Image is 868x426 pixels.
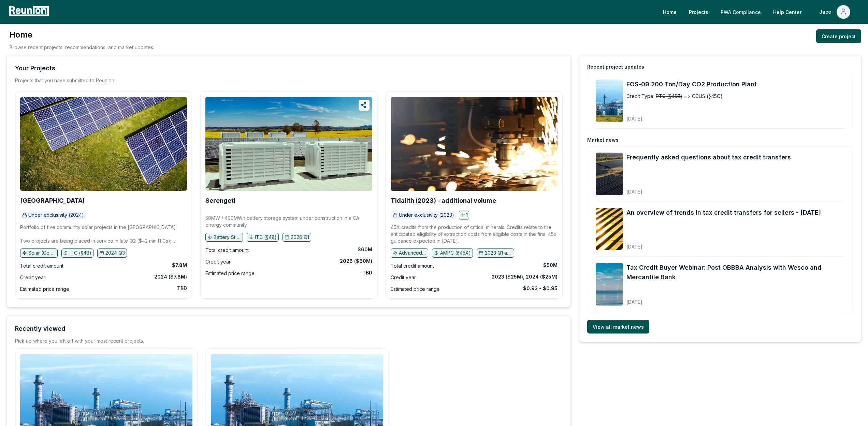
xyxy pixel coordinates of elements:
[177,285,187,292] div: TBD
[20,248,58,257] button: Solar (Community)
[596,80,623,122] img: FOS-09 200 Ton/Day CO2 Production Plant
[596,153,623,195] img: Frequently asked questions about tax credit transfers
[15,63,55,73] div: Your Projects
[20,197,85,204] b: [GEOGRAPHIC_DATA]
[283,233,311,242] button: 2026 Q1
[715,5,766,19] a: PWA Compliance
[70,250,91,256] p: ITC (§48)
[626,294,844,306] div: [DATE]
[10,29,154,40] h3: Home
[391,97,558,191] img: Tidalith (2023) - additional volume
[20,197,85,204] a: [GEOGRAPHIC_DATA]
[20,97,187,191] img: Broad Peak
[626,110,737,122] div: [DATE]
[626,93,654,100] div: Credit Type:
[587,137,619,143] div: Market news
[15,77,115,84] p: Projects that you have submitted to Reunion.
[523,285,558,292] div: $0.93 - $0.95
[814,5,856,19] button: Jace
[255,234,277,241] p: ITC (§48)
[459,211,469,219] button: 1
[205,197,235,204] a: Serengeti
[543,262,558,269] div: $50M
[391,197,496,204] a: Tidalith (2023) - additional volume
[440,250,471,256] p: AMPC (§45X)
[205,269,255,278] div: Estimated price range
[626,208,821,217] a: An overview of trends in tax credit transfers for sellers - [DATE]
[657,5,682,19] a: Home
[391,273,416,282] div: Credit year
[205,97,372,191] img: Serengeti
[205,258,231,266] div: Credit year
[28,250,56,256] p: Solar (Community)
[587,320,649,333] a: View all market news
[15,324,66,333] div: Recently viewed
[391,197,496,204] b: Tidalith (2023) - additional volume
[362,269,372,276] div: TBD
[626,153,791,162] a: Frequently asked questions about tax credit transfers
[340,258,372,265] div: 2026 ($60M)
[657,5,861,19] nav: Main
[391,285,440,293] div: Estimated price range
[214,234,241,241] p: Battery Storage
[587,63,644,70] div: Recent project updates
[205,197,235,204] b: Serengeti
[20,262,63,270] div: Total credit amount
[596,208,623,251] img: An overview of trends in tax credit transfers for sellers - September 2025
[492,273,558,280] div: 2023 ($25M), 2024 ($25M)
[105,250,125,256] p: 2024 Q3
[358,246,372,253] div: $60M
[97,248,127,257] button: 2024 Q3
[819,5,834,19] div: Jace
[477,248,514,257] button: 2023 Q1 and earlier
[399,212,454,218] p: Under exclusivity (2023)
[20,285,69,293] div: Estimated price range
[391,224,558,244] p: 45X credits from the production of critical minerals. Credits relate to the anticipated eligibili...
[391,248,428,257] button: Advanced manufacturing
[684,93,723,100] span: => CCUS (§45Q)
[626,263,844,282] a: Tax Credit Buyer Webinar: Post OBBBA Analysis with Wesco and Mercantile Bank
[15,338,144,344] div: Pick up where you left off with your most recent projects.
[20,273,45,282] div: Credit year
[656,93,682,100] span: PTC (§45Z)
[399,250,426,256] p: Advanced manufacturing
[626,238,821,250] div: [DATE]
[172,262,187,269] div: $7.8M
[816,29,861,43] a: Create project
[391,262,434,270] div: Total credit amount
[683,5,714,19] a: Projects
[768,5,807,19] a: Help Center
[28,212,84,218] p: Under exclusivity (2024)
[205,233,243,242] button: Battery Storage
[485,250,512,256] p: 2023 Q1 and earlier
[596,263,623,306] img: Tax Credit Buyer Webinar: Post OBBBA Analysis with Wesco and Mercantile Bank
[10,44,154,51] p: Browse recent projects, recommendations, and market updates.
[20,224,187,244] p: Portfolio of five community solar projects in the [GEOGRAPHIC_DATA]. Two projects are being place...
[205,215,372,228] p: 50MW / 400MWh battery storage system under construction in a CA energy community
[154,273,187,280] div: 2024 ($7.8M)
[626,183,791,195] div: [DATE]
[626,80,844,89] a: FOS-09 200 Ton/Day CO2 Production Plant
[291,234,309,241] p: 2026 Q1
[205,246,249,254] div: Total credit amount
